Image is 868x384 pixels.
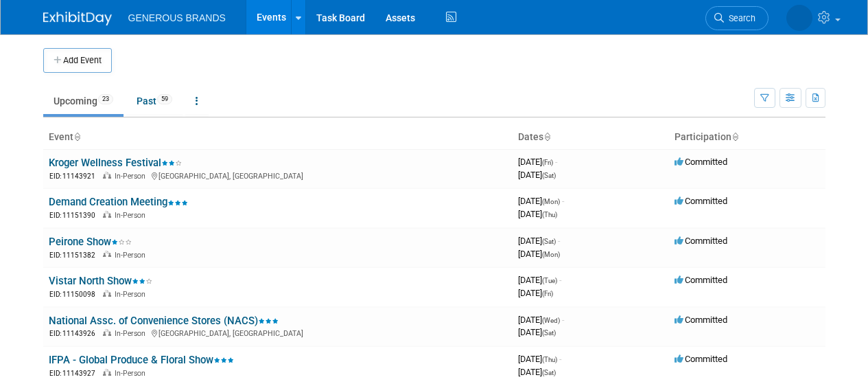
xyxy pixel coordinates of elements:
span: GENEROUS BRANDS [128,12,226,23]
span: Committed [675,157,727,167]
img: In-Person Event [103,211,111,218]
span: 23 [98,94,113,104]
span: (Sat) [542,238,556,245]
span: (Fri) [542,290,553,297]
span: In-Person [115,172,150,181]
th: Participation [669,126,825,149]
span: [DATE] [518,209,557,219]
span: (Wed) [542,317,560,324]
span: (Thu) [542,356,557,363]
span: [DATE] [518,288,553,298]
a: Sort by Event Name [73,131,80,142]
a: Kroger Wellness Festival [49,157,182,169]
span: EID: 11150098 [49,291,101,298]
span: [DATE] [518,249,560,259]
span: - [562,196,564,206]
span: - [558,236,560,246]
span: Committed [675,196,727,206]
span: (Mon) [542,251,560,258]
a: Search [705,6,769,30]
img: Chase Adams [786,5,812,31]
span: [DATE] [518,170,556,180]
div: [GEOGRAPHIC_DATA], [GEOGRAPHIC_DATA] [49,327,507,339]
img: In-Person Event [103,251,111,258]
span: (Thu) [542,211,557,218]
span: - [562,315,564,325]
span: - [555,157,557,167]
th: Event [43,126,513,149]
span: Committed [675,315,727,325]
a: National Assc. of Convenience Stores (NACS) [49,315,279,327]
th: Dates [513,126,669,149]
a: Upcoming23 [43,88,124,114]
span: 59 [157,94,172,104]
span: In-Person [115,290,150,299]
span: [DATE] [518,275,561,285]
span: [DATE] [518,327,556,337]
span: Committed [675,236,727,246]
span: In-Person [115,211,150,220]
span: [DATE] [518,315,564,325]
a: Vistar North Show [49,275,152,287]
span: (Sat) [542,369,556,376]
img: In-Person Event [103,369,111,376]
span: Committed [675,275,727,285]
a: Demand Creation Meeting [49,196,188,208]
span: (Tue) [542,277,557,284]
span: (Mon) [542,198,560,205]
img: In-Person Event [103,290,111,297]
div: [GEOGRAPHIC_DATA], [GEOGRAPHIC_DATA] [49,170,507,181]
span: EID: 11143927 [49,370,101,377]
a: Sort by Start Date [543,131,550,142]
span: EID: 11143921 [49,172,101,180]
span: Committed [675,354,727,364]
span: In-Person [115,251,150,260]
img: ExhibitDay [43,12,112,25]
span: EID: 11151390 [49,212,101,219]
span: [DATE] [518,354,561,364]
span: - [559,275,561,285]
span: - [559,354,561,364]
img: In-Person Event [103,172,111,179]
span: In-Person [115,369,150,378]
span: In-Person [115,329,150,338]
span: [DATE] [518,367,556,377]
span: [DATE] [518,196,564,206]
span: EID: 11143926 [49,330,101,337]
a: Sort by Participation Type [731,131,738,142]
a: Peirone Show [49,236,132,248]
span: (Sat) [542,329,556,337]
span: (Fri) [542,159,553,166]
button: Add Event [43,48,112,73]
span: [DATE] [518,157,557,167]
a: Past59 [126,88,183,114]
span: EID: 11151382 [49,251,101,259]
span: Search [724,13,755,23]
span: [DATE] [518,236,560,246]
a: IFPA - Global Produce & Floral Show [49,354,234,366]
span: (Sat) [542,172,556,179]
img: In-Person Event [103,329,111,336]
